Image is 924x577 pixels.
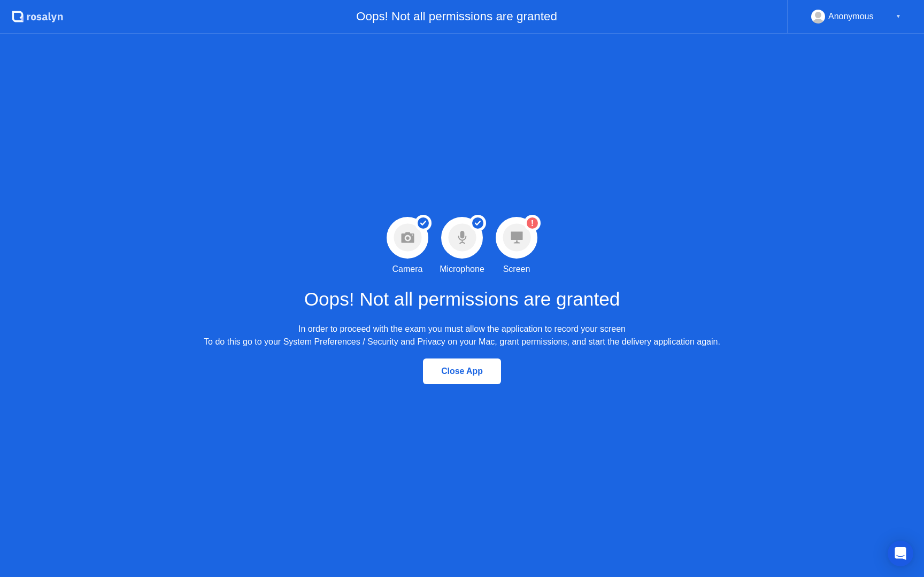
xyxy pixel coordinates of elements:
[423,358,501,384] button: Close App
[828,10,874,24] div: Anonymous
[896,10,901,24] div: ▼
[888,541,913,566] div: Open Intercom Messenger
[440,263,484,276] div: Microphone
[503,263,530,276] div: Screen
[426,367,498,376] div: Close App
[392,263,423,276] div: Camera
[304,285,620,314] h1: Oops! Not all permissions are granted
[204,323,720,348] div: In order to proceed with the exam you must allow the application to record your screen To do this...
